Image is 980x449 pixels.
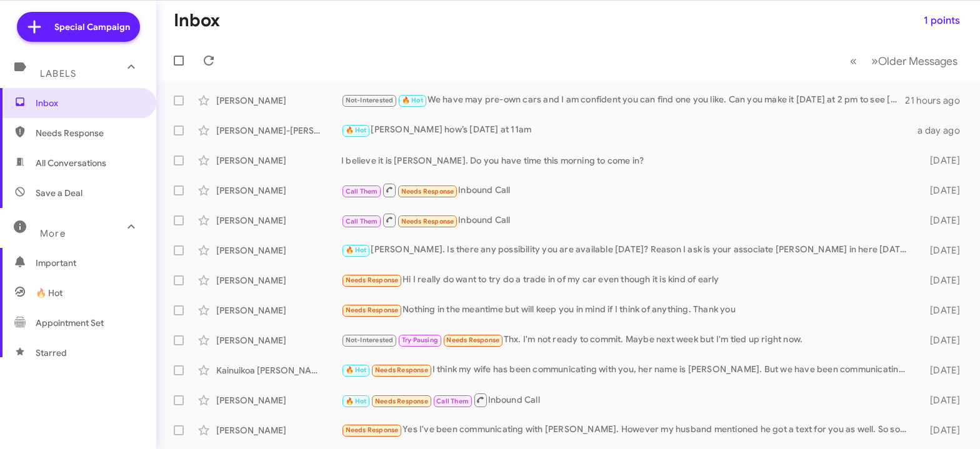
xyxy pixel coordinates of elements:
span: Needs Response [401,187,454,195]
span: Special Campaign [54,21,130,33]
div: [DATE] [914,244,970,257]
div: [PERSON_NAME] how’s [DATE] at 11am [341,123,914,137]
div: [DATE] [914,214,970,227]
span: 🔥 Hot [346,397,367,405]
span: Important [36,257,142,269]
div: Thx. I'm not ready to commit. Maybe next week but I'm tied up right now. [341,333,914,347]
span: Labels [40,68,76,79]
div: [PERSON_NAME] [216,274,341,287]
div: Inbound Call [341,182,914,198]
span: Try Pausing [402,336,438,344]
div: [DATE] [914,394,970,407]
a: Special Campaign [17,12,140,42]
div: [PERSON_NAME] [216,424,341,437]
span: Needs Response [446,336,499,344]
div: a day ago [914,124,970,137]
div: [PERSON_NAME] [216,214,341,227]
button: Next [864,48,965,74]
span: 🔥 Hot [346,126,367,134]
div: [DATE] [914,334,970,347]
span: » [871,53,878,69]
span: 1 points [924,9,960,32]
div: Inbound Call [341,392,914,408]
span: Call Them [346,187,378,195]
div: Hi I really do want to try do a trade in of my car even though it is kind of early [341,273,914,287]
span: Starred [36,347,67,359]
div: [PERSON_NAME] [216,184,341,197]
div: [DATE] [914,274,970,287]
span: More [40,228,66,239]
div: [PERSON_NAME] [216,154,341,167]
div: [PERSON_NAME] [216,244,341,257]
span: 🔥 Hot [402,96,423,104]
span: 🔥 Hot [346,246,367,254]
span: Inbox [36,97,142,109]
div: [PERSON_NAME] [216,304,341,317]
span: Needs Response [36,127,142,139]
span: Needs Response [346,276,399,284]
div: Yes I've been communicating with [PERSON_NAME]. However my husband mentioned he got a text for yo... [341,423,914,437]
span: Save a Deal [36,187,82,199]
span: Call Them [436,397,469,405]
h1: Inbox [174,11,220,31]
div: [PERSON_NAME] [216,334,341,347]
div: [DATE] [914,154,970,167]
div: Inbound Call [341,212,914,228]
span: Needs Response [346,306,399,314]
span: All Conversations [36,157,106,169]
div: 21 hours ago [905,94,970,107]
button: Previous [842,48,864,74]
div: [PERSON_NAME] [216,94,341,107]
div: [PERSON_NAME] [216,394,341,407]
div: Kainuikoa [PERSON_NAME] [216,364,341,377]
div: [DATE] [914,364,970,377]
span: Needs Response [375,397,428,405]
button: 1 points [914,9,970,32]
div: [PERSON_NAME]. Is there any possibility you are available [DATE]? Reason I ask is your associate ... [341,243,914,257]
span: 🔥 Hot [36,287,62,299]
div: [PERSON_NAME]-[PERSON_NAME] [216,124,341,137]
div: Nothing in the meantime but will keep you in mind if I think of anything. Thank you [341,303,914,317]
div: We have may pre-own cars and I am confident you can find one you like. Can you make it [DATE] at ... [341,93,905,107]
nav: Page navigation example [843,48,965,74]
span: Not-Interested [346,96,394,104]
div: [DATE] [914,424,970,437]
span: Older Messages [878,54,957,68]
span: « [850,53,857,69]
span: Needs Response [375,366,428,374]
span: Needs Response [346,426,399,434]
span: Call Them [346,217,378,225]
div: I think my wife has been communicating with you, her name is [PERSON_NAME]. But we have been comm... [341,363,914,377]
span: Needs Response [401,217,454,225]
span: Appointment Set [36,317,104,329]
div: I believe it is [PERSON_NAME]. Do you have time this morning to come in? [341,154,914,167]
span: 🔥 Hot [346,366,367,374]
div: [DATE] [914,304,970,317]
div: [DATE] [914,184,970,197]
span: Not-Interested [346,336,394,344]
